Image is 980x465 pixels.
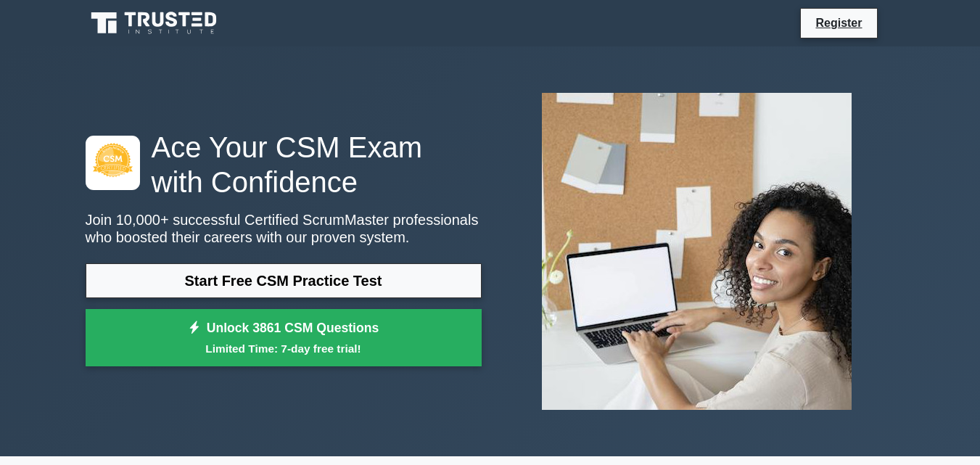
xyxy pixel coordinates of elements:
[86,211,482,246] p: Join 10,000+ successful Certified ScrumMaster professionals who boosted their careers with our pr...
[86,309,482,367] a: Unlock 3861 CSM QuestionsLimited Time: 7-day free trial!
[86,263,482,298] a: Start Free CSM Practice Test
[86,130,482,199] h1: Ace Your CSM Exam with Confidence
[104,340,464,357] small: Limited Time: 7-day free trial!
[807,14,870,32] a: Register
